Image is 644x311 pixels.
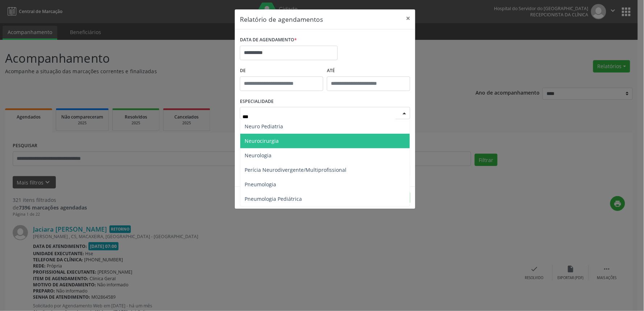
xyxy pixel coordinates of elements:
[245,181,276,188] span: Pneumologia
[245,166,346,173] span: Perícia Neurodivergente/Multiprofissional
[245,195,302,202] span: Pneumologia Pediátrica
[401,9,415,27] button: Close
[240,34,297,46] label: DATA DE AGENDAMENTO
[245,152,271,159] span: Neurologia
[327,65,410,76] label: ATÉ
[240,14,323,24] h5: Relatório de agendamentos
[245,137,279,144] span: Neurocirurgia
[240,96,274,107] label: ESPECIALIDADE
[245,123,283,130] span: Neuro Pediatria
[240,65,323,76] label: De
